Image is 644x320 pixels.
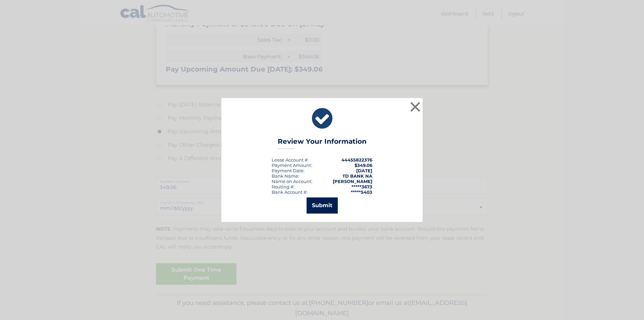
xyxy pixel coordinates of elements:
[272,179,312,184] div: Name on Account:
[272,184,294,189] div: Routing #:
[341,157,372,163] strong: 44455822376
[272,173,299,179] div: Bank Name:
[272,189,308,195] div: Bank Account #:
[272,163,312,168] div: Payment Amount:
[356,168,372,173] span: [DATE]
[409,100,422,113] button: ×
[355,163,372,168] span: $349.06
[272,168,304,173] span: Payment Date
[272,157,309,163] div: Lease Account #:
[307,197,338,214] button: Submit
[278,137,367,149] h3: Review Your Information
[333,179,372,184] strong: [PERSON_NAME]
[272,168,305,173] div: :
[342,173,372,179] strong: TD BANK NA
